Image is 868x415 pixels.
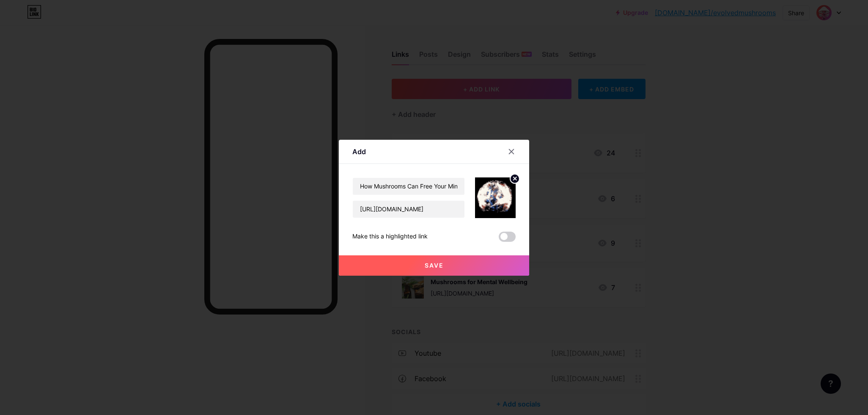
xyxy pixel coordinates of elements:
[352,147,366,157] div: Add
[339,255,529,276] button: Save
[353,201,464,218] input: URL
[352,232,428,242] div: Make this a highlighted link
[353,178,464,195] input: Title
[425,262,444,269] span: Save
[475,177,516,218] img: link_thumbnail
